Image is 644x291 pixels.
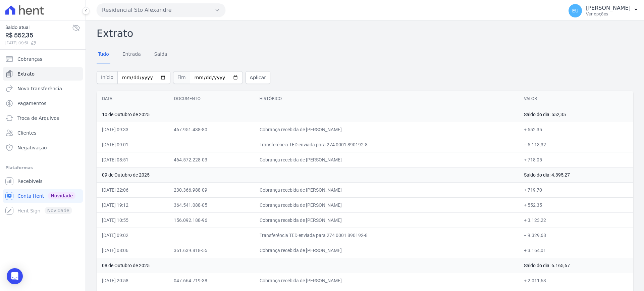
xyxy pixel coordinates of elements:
td: [DATE] 22:06 [97,182,168,197]
th: Documento [168,91,254,107]
td: [DATE] 08:51 [97,152,168,167]
td: 047.664.719-38 [168,273,254,288]
td: Transferência TED enviada para 274 0001 890192-8 [254,228,519,243]
td: 08 de Outubro de 2025 [97,258,519,273]
td: Cobrança recebida de [PERSON_NAME] [254,212,519,228]
th: Valor [519,91,633,107]
span: Conta Hent [17,193,44,199]
td: 467.951.438-80 [168,122,254,137]
span: Cobranças [17,56,42,62]
p: [PERSON_NAME] [586,5,631,11]
td: + 2.011,63 [519,273,633,288]
span: Extrato [17,70,35,77]
span: [DATE] 09:51 [5,40,72,46]
td: − 9.329,68 [519,228,633,243]
span: R$ 552,35 [5,31,72,40]
td: 364.541.088-05 [168,197,254,212]
p: Ver opções [586,11,631,17]
span: Recebíveis [17,178,43,185]
div: Plataformas [5,164,80,172]
td: 156.092.188-96 [168,212,254,228]
a: Tudo [97,46,110,63]
span: Troca de Arquivos [17,115,59,122]
td: Transferência TED enviada para 274 0001 890192-8 [254,137,519,152]
td: 361.639.818-55 [168,243,254,258]
td: Cobrança recebida de [PERSON_NAME] [254,122,519,137]
th: Data [97,91,168,107]
button: EU [PERSON_NAME] Ver opções [563,1,644,20]
th: Histórico [254,91,519,107]
td: Cobrança recebida de [PERSON_NAME] [254,182,519,197]
h2: Extrato [97,26,633,41]
a: Troca de Arquivos [3,111,83,125]
a: Saída [153,46,169,63]
span: EU [572,8,579,13]
div: Open Intercom Messenger [7,268,23,284]
td: [DATE] 10:55 [97,212,168,228]
td: + 3.164,01 [519,243,633,258]
td: − 5.113,32 [519,137,633,152]
a: Negativação [3,141,83,154]
nav: Sidebar [5,52,80,217]
span: Fim [173,71,190,84]
button: Residencial Sto Alexandre [97,3,225,17]
td: 464.572.228-03 [168,152,254,167]
td: 230.366.988-09 [168,182,254,197]
td: Saldo do dia: 4.395,27 [519,167,633,182]
span: Clientes [17,130,36,136]
td: [DATE] 20:58 [97,273,168,288]
td: Cobrança recebida de [PERSON_NAME] [254,243,519,258]
td: + 718,05 [519,152,633,167]
td: [DATE] 08:06 [97,243,168,258]
td: Cobrança recebida de [PERSON_NAME] [254,152,519,167]
td: Saldo do dia: 552,35 [519,107,633,122]
td: Cobrança recebida de [PERSON_NAME] [254,197,519,212]
td: [DATE] 09:01 [97,137,168,152]
span: Início [97,71,117,84]
td: Cobrança recebida de [PERSON_NAME] [254,273,519,288]
span: Nova transferência [17,85,62,92]
a: Nova transferência [3,82,83,95]
a: Entrada [121,46,142,63]
td: [DATE] 19:12 [97,197,168,212]
td: + 552,35 [519,122,633,137]
td: + 552,35 [519,197,633,212]
a: Clientes [3,126,83,140]
td: + 3.123,22 [519,212,633,228]
span: Negativação [17,144,47,151]
td: 09 de Outubro de 2025 [97,167,519,182]
span: Saldo atual [5,24,72,31]
td: 10 de Outubro de 2025 [97,107,519,122]
button: Aplicar [246,71,270,84]
span: Novidade [48,192,75,199]
span: Pagamentos [17,100,46,107]
td: + 719,70 [519,182,633,197]
a: Pagamentos [3,97,83,110]
a: Extrato [3,67,83,81]
a: Recebíveis [3,175,83,188]
td: [DATE] 09:02 [97,228,168,243]
a: Cobranças [3,52,83,66]
a: Conta Hent Novidade [3,189,83,203]
td: Saldo do dia: 6.165,67 [519,258,633,273]
td: [DATE] 09:33 [97,122,168,137]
